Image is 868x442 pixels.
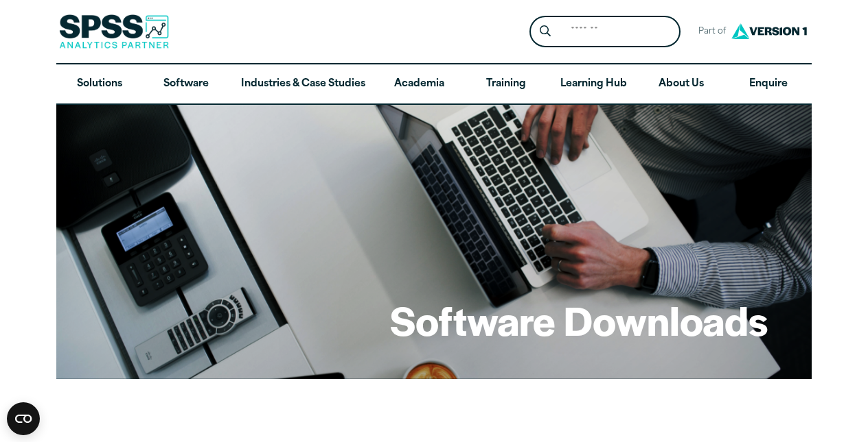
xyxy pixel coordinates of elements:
[390,293,768,347] h1: Software Downloads
[549,64,638,104] a: Learning Hub
[725,64,812,104] a: Enquire
[59,14,169,49] img: SPSS Analytics Partner
[56,64,812,104] nav: Desktop version of site main menu
[638,64,724,104] a: About Us
[463,64,549,104] a: Training
[533,19,558,45] button: Search magnifying glass icon
[7,402,40,435] button: Open CMP widget
[728,19,810,44] img: Version1 Logo
[230,64,376,104] a: Industries & Case Studies
[143,64,229,104] a: Software
[692,22,728,42] span: Part of
[529,16,681,48] form: Site Header Search Form
[376,64,463,104] a: Academia
[56,64,143,104] a: Solutions
[540,25,551,37] svg: Search magnifying glass icon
